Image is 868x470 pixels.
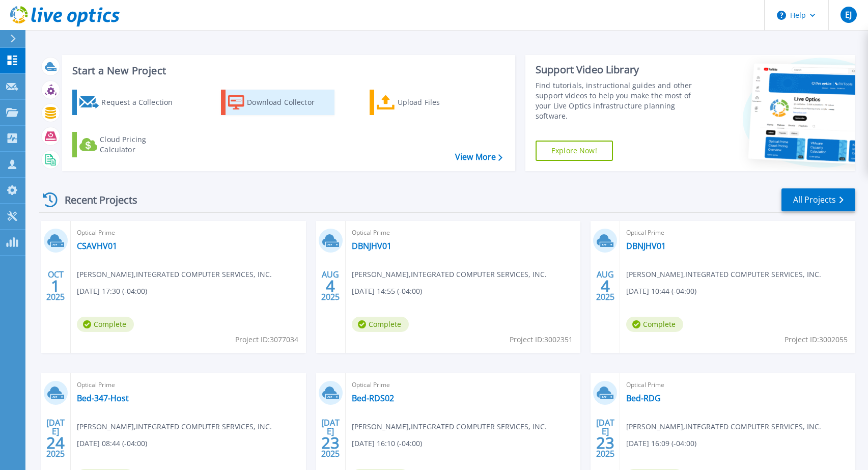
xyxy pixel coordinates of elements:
div: Request a Collection [101,92,183,113]
div: Support Video Library [536,63,703,76]
span: [PERSON_NAME] , INTEGRATED COMPUTER SERVICES, INC. [352,269,547,280]
span: [PERSON_NAME] , INTEGRATED COMPUTER SERVICES, INC. [352,421,547,432]
a: Explore Now! [536,141,613,161]
span: [DATE] 16:10 (-04:00) [352,438,422,449]
div: Upload Files [398,92,479,113]
a: CSAVHV01 [77,241,117,251]
div: AUG 2025 [321,267,340,305]
a: Bed-RDS02 [352,393,394,403]
a: DBNJHV01 [352,241,391,251]
span: [DATE] 17:30 (-04:00) [77,286,147,297]
span: 24 [46,438,65,447]
span: Optical Prime [352,227,575,238]
span: [DATE] 16:09 (-04:00) [626,438,696,449]
a: Download Collector [221,90,334,115]
span: 4 [326,282,335,290]
span: [DATE] 10:44 (-04:00) [626,286,696,297]
span: Complete [77,317,134,332]
span: [DATE] 14:55 (-04:00) [352,286,422,297]
div: Cloud Pricing Calculator [100,134,181,155]
div: [DATE] 2025 [321,420,340,457]
a: Request a Collection [72,90,186,115]
a: Bed-347-Host [77,393,129,403]
h3: Start a New Project [72,65,502,76]
a: Upload Files [370,90,483,115]
a: Cloud Pricing Calculator [72,132,186,157]
div: Download Collector [247,92,328,113]
div: Recent Projects [39,187,151,212]
a: DBNJHV01 [626,241,666,251]
span: 23 [596,438,614,447]
a: All Projects [781,188,855,211]
span: Complete [626,317,683,332]
span: EJ [845,11,852,19]
span: [DATE] 08:44 (-04:00) [77,438,147,449]
div: [DATE] 2025 [46,420,65,457]
div: OCT 2025 [46,267,65,305]
span: 1 [51,282,60,290]
span: Project ID: 3002351 [510,334,573,345]
span: Optical Prime [77,227,300,238]
a: View More [455,152,502,162]
span: Optical Prime [352,379,575,391]
span: Complete [352,317,409,332]
span: [PERSON_NAME] , INTEGRATED COMPUTER SERVICES, INC. [626,421,821,432]
div: [DATE] 2025 [596,420,615,457]
span: 4 [601,282,610,290]
div: AUG 2025 [596,267,615,305]
span: Project ID: 3002055 [785,334,848,345]
span: [PERSON_NAME] , INTEGRATED COMPUTER SERVICES, INC. [77,269,272,280]
div: Find tutorials, instructional guides and other support videos to help you make the most of your L... [536,80,703,121]
span: Optical Prime [626,379,849,391]
span: [PERSON_NAME] , INTEGRATED COMPUTER SERVICES, INC. [77,421,272,432]
span: [PERSON_NAME] , INTEGRATED COMPUTER SERVICES, INC. [626,269,821,280]
span: Optical Prime [626,227,849,238]
a: Bed-RDG [626,393,661,403]
span: Optical Prime [77,379,300,391]
span: Project ID: 3077034 [235,334,298,345]
span: 23 [321,438,340,447]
